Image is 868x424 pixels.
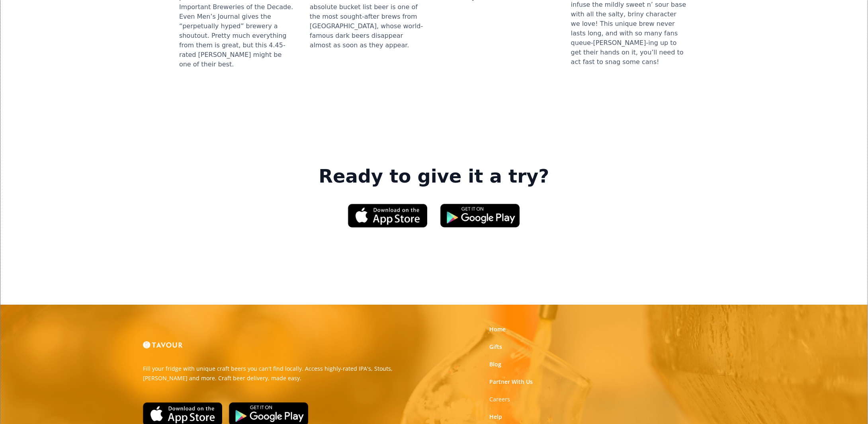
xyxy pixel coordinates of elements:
a: Partner With Us [489,378,533,386]
a: Help [489,413,502,421]
a: Careers [489,395,510,403]
p: Fill your fridge with unique craft beers you can't find locally. Access highly-rated IPA's, Stout... [143,364,428,383]
strong: Ready to give it a try? [319,165,549,188]
a: Home [489,325,506,333]
a: Gifts [489,343,502,351]
a: Blog [489,360,501,368]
